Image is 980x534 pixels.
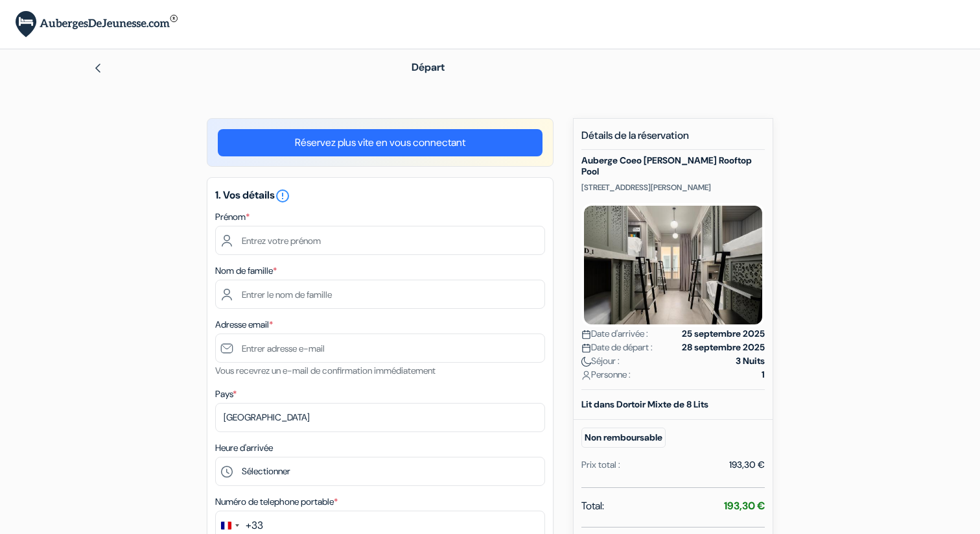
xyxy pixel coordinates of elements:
[218,129,542,156] a: Réservez plus vite en vous connectant
[729,458,765,472] div: 193,30 €
[581,327,648,341] span: Date d'arrivée :
[581,182,765,193] p: [STREET_ADDRESS][PERSON_NAME]
[682,327,765,341] strong: 25 septembre 2025
[581,498,604,514] span: Total:
[581,341,653,354] span: Date de départ :
[581,357,591,367] img: moon.svg
[581,458,620,472] div: Prix total :
[215,264,277,278] label: Nom de famille
[412,60,445,74] span: Départ
[215,334,545,363] input: Entrer adresse e-mail
[215,226,545,255] input: Entrez votre prénom
[682,341,765,354] strong: 28 septembre 2025
[581,129,765,150] h5: Détails de la réservation
[275,188,290,204] i: error_outline
[215,365,436,376] small: Vous recevrez un e-mail de confirmation immédiatement
[215,495,338,509] label: Numéro de telephone portable
[762,368,765,382] strong: 1
[581,368,631,382] span: Personne :
[581,155,765,177] h5: Auberge Coeo [PERSON_NAME] Rooftop Pool
[215,188,545,204] h5: 1. Vos détails
[581,428,666,448] small: Non remboursable
[581,370,591,380] img: user_icon.svg
[215,387,237,401] label: Pays
[93,63,103,73] img: left_arrow.svg
[215,441,273,455] label: Heure d'arrivée
[724,499,765,513] strong: 193,30 €
[581,343,591,353] img: calendar.svg
[581,354,620,368] span: Séjour :
[246,518,263,533] div: +33
[736,354,765,368] strong: 3 Nuits
[581,398,708,410] b: Lit dans Dortoir Mixte de 8 Lits
[215,210,250,224] label: Prénom
[581,330,591,339] img: calendar.svg
[215,318,273,332] label: Adresse email
[215,280,545,309] input: Entrer le nom de famille
[16,11,178,38] img: AubergesDeJeunesse.com
[275,188,290,202] a: error_outline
